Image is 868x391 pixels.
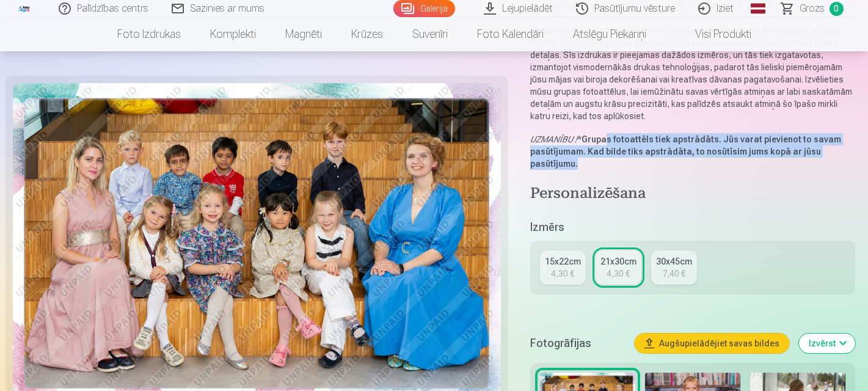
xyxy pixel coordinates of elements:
[830,2,844,16] span: 0
[540,250,586,285] a: 15x22cm4,30 €
[799,334,855,353] button: Izvērst
[530,185,856,204] h4: Personalizēšana
[800,1,825,16] span: Grozs
[551,268,574,280] div: 4,30 €
[195,17,271,51] a: Komplekti
[635,334,789,353] button: Augšupielādējiet savas bildes
[530,134,841,169] strong: Grupas fotoattēls tiek apstrādāts. Jūs varat pievienot to savam pasūtījumam. Kad bilde tiks apstr...
[530,134,577,144] em: UZMANĪBU !
[462,17,558,51] a: Foto kalendāri
[103,17,195,51] a: Foto izdrukas
[656,255,692,268] div: 30x45cm
[596,250,641,285] a: 21x30cm4,30 €
[18,5,31,12] img: /fa1
[271,17,337,51] a: Magnēti
[530,219,856,236] h5: Izmērs
[558,17,661,51] a: Atslēgu piekariņi
[398,17,462,51] a: Suvenīri
[530,24,856,122] p: Iemūžiniet īpašus mirkļus ar ģimeni, klasi vai kolēģiem uz profesionālas kvalitātes Fuji Film Cry...
[662,268,685,280] div: 7,40 €
[651,250,697,285] a: 30x45cm7,40 €
[607,268,630,280] div: 4,30 €
[337,17,398,51] a: Krūzes
[600,255,636,268] div: 21x30cm
[661,17,766,51] a: Visi produkti
[530,335,625,352] h5: Fotogrāfijas
[545,255,581,268] div: 15x22cm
